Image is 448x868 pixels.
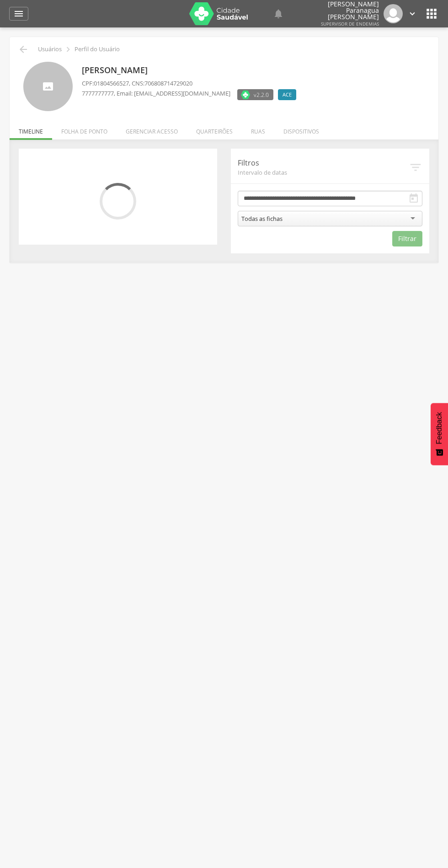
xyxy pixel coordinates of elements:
[409,161,422,174] i: 
[273,8,284,19] i: 
[408,193,419,204] i: 
[407,4,417,23] a: 
[273,4,284,23] a: 
[82,79,301,88] p: CPF: , CNS:
[274,118,328,140] li: Dispositivos
[435,412,443,444] span: Feedback
[238,158,409,168] p: Filtros
[38,46,62,53] p: Usuários
[75,46,120,53] p: Perfil do Usuário
[295,1,379,20] p: [PERSON_NAME] Paranagua [PERSON_NAME]
[82,89,114,97] span: 7777777777
[187,118,242,140] li: Quarteirões
[242,118,274,140] li: Ruas
[407,9,417,19] i: 
[82,89,230,98] p: , Email: [EMAIL_ADDRESS][DOMAIN_NAME]
[13,8,24,19] i: 
[321,21,379,27] span: Supervisor de Endemias
[82,64,301,76] p: [PERSON_NAME]
[254,90,269,99] span: v2.2.0
[18,44,29,55] i: Voltar
[94,79,129,87] span: 01804566527
[283,91,292,98] span: ACE
[63,44,73,54] i: 
[9,7,28,21] a: 
[144,79,192,87] span: 706808714729020
[238,168,409,177] span: Intervalo de datas
[424,6,439,21] i: 
[392,231,422,246] button: Filtrar
[241,214,283,223] div: Todas as fichas
[117,118,187,140] li: Gerenciar acesso
[52,118,117,140] li: Folha de ponto
[431,403,448,465] button: Feedback - Mostrar pesquisa
[237,89,273,100] label: Versão do aplicativo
